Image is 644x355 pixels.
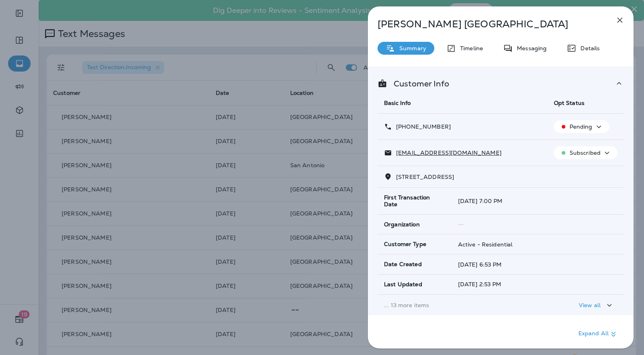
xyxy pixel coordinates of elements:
span: [STREET_ADDRESS] [396,173,454,181]
p: Expand All [578,329,618,339]
span: Customer Type [384,241,426,248]
span: Active - Residential [458,241,513,248]
p: Summary [395,45,426,51]
p: Details [576,45,600,51]
p: [EMAIL_ADDRESS][DOMAIN_NAME] [392,150,502,156]
span: Organization [384,221,420,228]
span: [DATE] 7:00 PM [458,197,503,205]
p: [PHONE_NUMBER] [392,123,451,130]
p: Messaging [513,45,547,51]
button: Pending [554,120,609,133]
span: -- [458,221,464,228]
span: First Transaction Date [384,194,445,208]
p: ... 13 more items [384,302,541,308]
p: Timeline [456,45,483,51]
p: Customer Info [387,80,449,87]
p: View all [579,302,601,308]
span: Last Updated [384,281,422,288]
p: Subscribed [570,150,601,156]
span: [DATE] 6:53 PM [458,261,502,268]
p: [PERSON_NAME] [GEOGRAPHIC_DATA] [378,18,597,30]
button: Expand All [575,327,621,341]
span: Date Created [384,261,422,268]
button: Subscribed [554,146,617,159]
span: Opt Status [554,99,584,107]
span: [DATE] 2:53 PM [458,281,502,288]
span: Basic Info [384,99,411,107]
p: Pending [570,123,592,130]
button: View all [576,298,617,313]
